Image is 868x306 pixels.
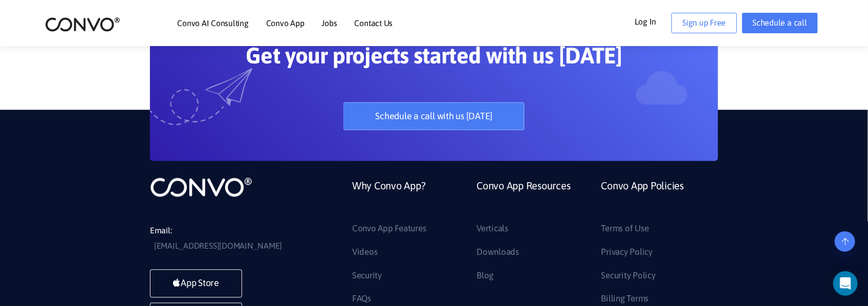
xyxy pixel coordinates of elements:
a: Log In [635,13,672,29]
a: Schedule a call with us [DATE] [343,102,524,130]
a: Security Policy [601,268,656,285]
a: Sign up Free [671,13,736,33]
a: Videos [352,245,378,261]
a: Downloads [476,245,519,261]
h2: Get your projects started with us [DATE] [199,42,669,77]
a: Convo App Policies [601,177,684,221]
a: App Store [150,270,242,298]
a: Blog [476,268,493,285]
a: Security [352,268,382,285]
a: Terms of Use [601,221,649,237]
div: Open Intercom Messenger [833,271,858,296]
li: Email: [150,224,303,254]
a: Convo App Resources [476,177,570,221]
a: Schedule a call [742,13,818,33]
a: Why Convo App? [352,177,426,221]
img: logo_2.png [45,16,120,32]
a: Convo App [266,19,305,27]
a: Convo AI Consulting [177,19,248,27]
a: Privacy Policy [601,245,653,261]
a: Verticals [476,221,508,237]
a: Contact Us [355,19,393,27]
img: logo_not_found [150,177,252,198]
a: [EMAIL_ADDRESS][DOMAIN_NAME] [154,239,282,254]
a: Jobs [322,19,337,27]
a: Convo App Features [352,221,426,237]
